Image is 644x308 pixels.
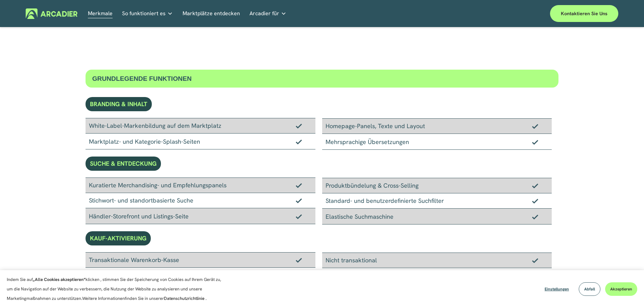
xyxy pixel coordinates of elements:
[164,295,207,301] a: Datenschutzrichtlinie .
[90,100,147,108] font: BRANDING & INHALT
[249,8,286,19] a: Ordner-Dropdown
[550,5,618,22] a: Kontaktieren Sie uns
[183,10,240,17] font: Marktplätze entdecken
[532,198,538,203] img: Häkchen
[88,10,113,17] font: Merkmale
[296,139,302,144] img: Häkchen
[584,286,595,292] font: Abfall
[249,10,279,17] font: Arcadier für
[122,8,173,19] a: Ordner-Dropdown
[88,8,113,19] a: Merkmale
[7,277,221,301] font: klicken , stimmen Sie der Speicherung von Cookies auf Ihrem Gerät zu, um die Navigation auf der W...
[92,75,192,82] font: GRUNDLEGENDE FUNKTIONEN
[545,286,569,292] font: Einstellungen
[7,277,33,282] font: Indem Sie auf
[326,122,425,130] font: Homepage-Panels, Texte und Layout
[532,124,538,128] img: Häkchen
[89,181,226,189] font: Kuratierte Merchandising- und Empfehlungspanels
[296,123,302,128] img: Häkchen
[90,234,146,242] font: KAUF-AKTIVIERUNG
[89,137,200,145] font: Marktplatz- und Kategorie-Splash-Seiten
[89,121,221,129] font: White-Label-Markenbildung auf dem Marktplatz
[326,181,419,189] font: Produktbündelung & Cross-Selling
[532,258,538,263] img: Häkchen
[605,282,637,296] button: Akzeptieren
[326,138,409,146] font: Mehrsprachige Übersetzungen
[540,282,574,296] button: Einstellungen
[296,214,302,219] img: Häkchen
[122,10,166,17] font: So funktioniert es
[89,196,193,204] font: Stichwort- und standortbasierte Suche
[532,183,538,188] img: Häkchen
[89,256,179,264] font: Transaktionale Warenkorb-Kasse
[296,258,302,262] img: Häkchen
[90,159,157,167] font: SUCHE & ENTDECKUNG
[125,295,164,301] font: finden Sie in unserer
[183,8,240,19] a: Marktplätze entdecken
[326,196,444,205] font: Standard- und benutzerdefinierte Suchfilter
[532,140,538,144] img: Häkchen
[296,198,302,203] img: Häkchen
[561,10,607,17] font: Kontaktieren Sie uns
[33,277,86,282] font: „Alle Cookies akzeptieren“
[610,286,632,292] font: Akzeptieren
[326,212,393,220] font: Elastische Suchmaschine
[89,212,189,220] font: Händler-Storefront und Listings-Seite
[532,214,538,219] img: Häkchen
[579,282,600,296] button: Abfall
[296,183,302,188] img: Häkchen
[26,8,77,19] img: Arcadier
[82,295,125,301] font: Weitere Informationen
[326,256,377,264] font: Nicht transaktional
